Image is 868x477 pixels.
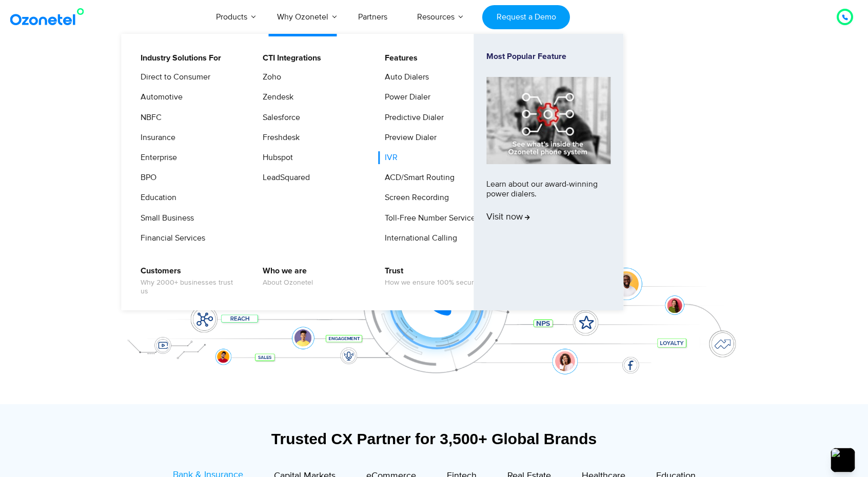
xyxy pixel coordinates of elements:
a: ACD/Smart Routing [378,171,456,184]
a: Small Business [134,212,195,225]
a: Hubspot [256,151,294,164]
a: Preview Dialer [378,131,438,144]
span: About Ozonetel [263,279,313,287]
a: Zoho [256,71,283,84]
a: Most Popular FeatureLearn about our award-winning power dialers.Visit now [486,52,610,292]
a: TrustHow we ensure 100% security [378,265,483,289]
div: Orchestrate Intelligent [113,65,755,98]
a: Power Dialer [378,91,432,104]
a: Predictive Dialer [378,111,445,124]
a: CustomersWhy 2000+ businesses trust us [134,265,243,297]
a: CTI Integrations [256,52,323,65]
a: Request a Demo [482,5,570,29]
a: Industry Solutions For [134,52,223,65]
img: phone-system-min.jpg [486,77,610,164]
a: Insurance [134,131,177,144]
a: Toll-Free Number Services [378,212,481,225]
div: Turn every conversation into a growth engine for your enterprise. [113,142,755,153]
a: Enterprise [134,151,179,164]
a: Features [378,52,419,65]
a: LeadSquared [256,171,311,184]
a: IVR [378,151,399,164]
a: BPO [134,171,158,184]
a: Auto Dialers [378,71,430,84]
a: NBFC [134,111,163,124]
a: Zendesk [256,91,295,104]
span: Why 2000+ businesses trust us [141,279,242,296]
a: Automotive [134,91,184,104]
span: Visit now [486,212,530,223]
a: Direct to Consumer [134,71,212,84]
a: Screen Recording [378,191,450,204]
div: Trusted CX Partner for 3,500+ Global Brands [119,430,749,448]
a: Salesforce [256,111,302,124]
a: International Calling [378,232,459,245]
a: Financial Services [134,232,207,245]
a: Who we areAbout Ozonetel [256,265,314,289]
span: How we ensure 100% security [385,279,481,287]
a: Education [134,191,178,204]
div: Customer Experiences [113,92,755,141]
a: Freshdesk [256,131,301,144]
